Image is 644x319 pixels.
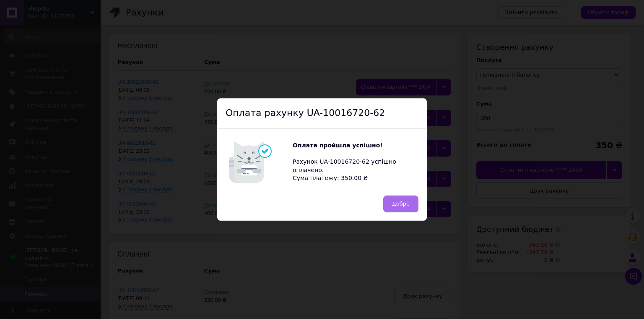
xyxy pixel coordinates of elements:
[383,196,418,212] button: Добре
[293,141,418,183] div: Рахунок UA-10016720-62 успішно оплачено. Сума платежу: 350.00 ₴
[293,142,383,149] b: Оплата пройшла успішно!
[392,201,410,207] span: Добре
[217,98,427,129] div: Оплата рахунку UA-10016720-62
[226,137,293,187] img: Котик говорить Оплата пройшла успішно!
